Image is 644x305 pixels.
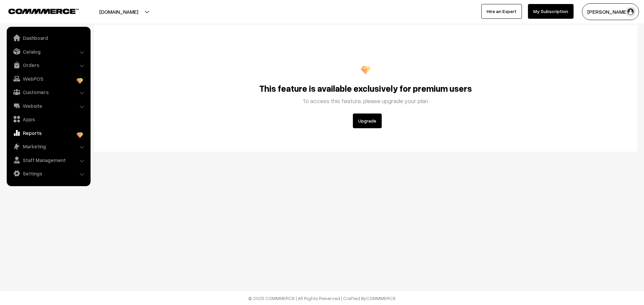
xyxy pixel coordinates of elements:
[8,86,88,98] a: Customers
[582,3,639,20] button: [PERSON_NAME] …
[353,113,382,128] button: Upgrade
[198,83,533,94] h2: This feature is available exclusively for premium users
[198,96,533,105] p: To access this feature, please upgrade your plan.
[626,7,636,17] img: user
[8,46,88,58] a: Catalog
[8,100,88,112] a: Website
[481,4,522,19] a: Hire an Expert
[8,127,88,139] a: Reports
[76,3,162,20] button: [DOMAIN_NAME]
[8,7,67,15] a: COMMMERCE
[8,9,79,14] img: COMMMERCE
[8,73,88,85] a: WebPOS
[8,167,88,179] a: Settings
[8,140,88,152] a: Marketing
[366,295,396,301] a: COMMMERCE
[8,154,88,166] a: Staff Management
[528,4,574,19] a: My Subscription
[8,59,88,71] a: Orders
[8,113,88,125] a: Apps
[361,65,371,75] img: premium.png
[8,32,88,44] a: Dashboard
